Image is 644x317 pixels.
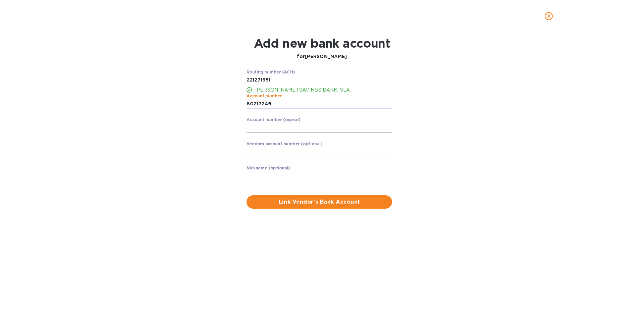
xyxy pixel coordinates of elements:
button: Link Vendor’s Bank Account [247,195,392,209]
label: Account number [247,94,282,98]
p: [PERSON_NAME] SAVINGS BANK, SLA [255,87,392,94]
label: Vendors account number (optional) [247,142,322,146]
label: Account number (repeat) [247,118,301,122]
span: Link Vendor’s Bank Account [252,198,387,206]
label: Routing number (ACH) [247,70,295,74]
label: Nickname (optional) [247,166,290,170]
b: for [PERSON_NAME] [297,54,347,59]
h1: Add new bank account [254,36,390,50]
button: close [541,8,557,24]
